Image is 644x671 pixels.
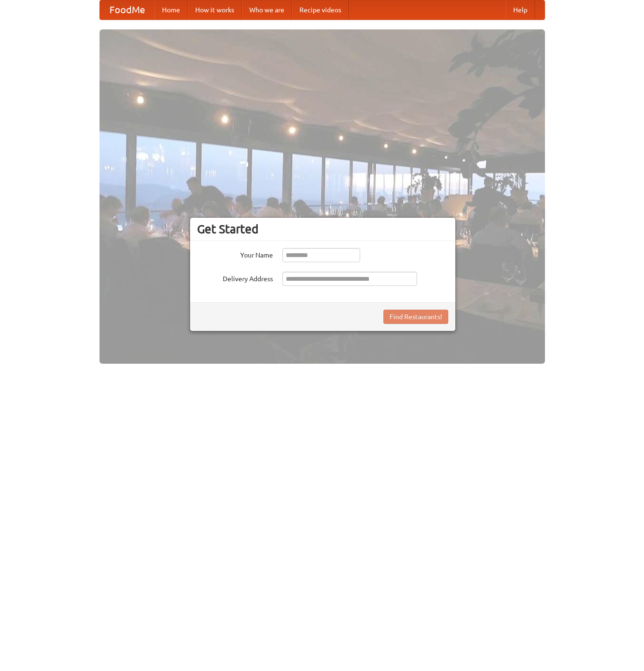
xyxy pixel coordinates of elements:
[197,222,448,236] h3: Get Started
[197,248,273,260] label: Your Name
[292,0,349,19] a: Recipe videos
[154,0,188,19] a: Home
[383,310,448,324] button: Find Restaurants!
[100,0,154,19] a: FoodMe
[188,0,242,19] a: How it works
[506,0,535,19] a: Help
[197,272,273,284] label: Delivery Address
[242,0,292,19] a: Who we are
